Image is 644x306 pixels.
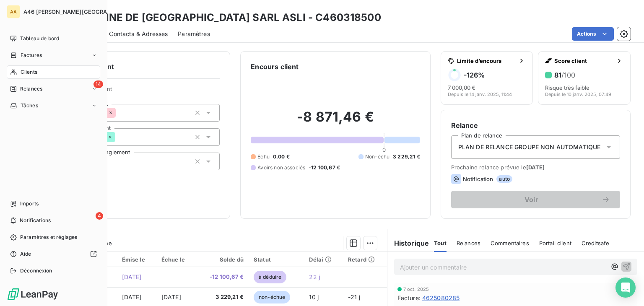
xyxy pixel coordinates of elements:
button: Actions [572,27,614,41]
h6: Encours client [251,62,299,72]
span: 4 [96,212,103,220]
span: 7 000,00 € [448,84,475,91]
span: Facture : [397,293,421,302]
span: Imports [20,200,39,207]
h6: Relance [451,120,620,130]
span: Propriétés Client [68,86,220,97]
span: -12 100,67 € [201,273,244,281]
span: 3 229,21 € [393,153,420,161]
span: Score client [554,57,613,64]
h2: -8 871,46 € [251,109,420,134]
div: Statut [254,256,299,263]
span: Clients [21,68,37,76]
div: Échue le [161,256,191,263]
span: Avoirs non associés [257,164,305,171]
span: Déconnexion [20,267,52,275]
span: Aide [20,250,31,258]
div: Open Intercom Messenger [615,277,636,298]
span: Portail client [539,240,571,246]
a: Aide [7,247,100,261]
h6: Historique [387,238,429,248]
img: Logo LeanPay [7,288,59,301]
button: Voir [451,191,620,208]
span: 22 j [309,273,320,280]
button: Limite d’encours-126%7 000,00 €Depuis le 14 janv. 2025, 11:44 [441,51,533,105]
span: non-échue [254,291,290,303]
span: Relances [457,240,480,246]
span: /100 [561,71,575,79]
div: Émise le [122,256,151,263]
span: -12 100,67 € [309,164,340,171]
span: PLAN DE RELANCE GROUPE NON AUTOMATIQUE [458,143,601,151]
span: Notifications [20,217,51,224]
span: à déduire [254,271,286,283]
h6: 81 [554,71,575,79]
span: -21 j [348,293,360,301]
button: Score client81/100Risque très faibleDepuis le 10 janv. 2025, 07:49 [538,51,631,105]
h6: Informations client [51,62,220,72]
input: Ajouter une valeur [115,133,122,141]
span: [DATE] [161,293,181,301]
div: Retard [348,256,382,263]
span: Tableau de bord [20,35,59,42]
span: Échu [257,153,270,161]
span: 4625080285 [422,293,460,302]
span: 7 oct. 2025 [403,287,429,292]
span: Contacts & Adresses [109,30,168,38]
span: Commentaires [491,240,529,246]
span: Relances [20,85,42,93]
span: Factures [21,52,42,59]
div: Délai [309,256,338,263]
span: 14 [93,80,103,88]
span: Prochaine relance prévue le [451,164,620,171]
span: Voir [461,196,602,203]
span: 10 j [309,293,319,301]
span: Depuis le 10 janv. 2025, 07:49 [545,92,611,97]
span: [DATE] [122,293,142,301]
span: Creditsafe [582,240,610,246]
input: Ajouter une valeur [116,109,122,117]
span: Limite d’encours [457,57,515,64]
span: Paramètres et réglages [20,233,77,241]
span: A46 [PERSON_NAME][GEOGRAPHIC_DATA] [23,8,139,15]
span: 0 [382,146,386,153]
span: [DATE] [526,164,545,171]
span: Notification [463,176,493,182]
span: Tâches [21,102,38,109]
span: Tout [434,240,447,246]
span: 3 229,21 € [201,293,244,301]
span: [DATE] [122,273,142,280]
h3: DOMAINE DE [GEOGRAPHIC_DATA] SARL ASLI - C460318500 [74,10,381,25]
span: 0,00 € [273,153,290,161]
div: AA [7,5,20,18]
span: Non-échu [365,153,390,161]
div: Solde dû [201,256,244,263]
span: Risque très faible [545,84,589,91]
span: Paramètres [178,30,210,38]
h6: -126 % [464,71,485,79]
span: auto [496,175,512,183]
